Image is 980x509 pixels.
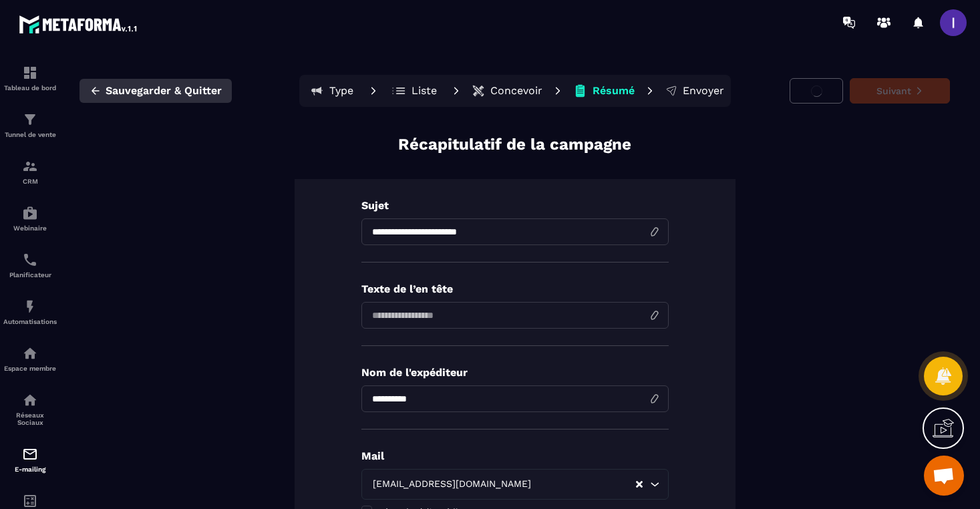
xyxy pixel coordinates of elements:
a: formationformationTunnel de vente [3,102,57,148]
button: Liste [385,77,445,104]
img: formation [22,112,38,128]
a: automationsautomationsEspace membre [3,335,57,382]
img: accountant [22,493,38,509]
p: CRM [3,178,57,185]
button: Type [302,77,362,104]
a: Ouvrir le chat [924,456,964,496]
p: Espace membre [3,365,57,372]
p: E-mailing [3,466,57,473]
a: automationsautomationsAutomatisations [3,289,57,335]
div: Search for option [361,469,669,500]
span: Sauvegarder & Quitter [106,84,222,98]
p: Mail [361,450,669,462]
a: formationformationTableau de bord [3,55,57,102]
p: Tunnel de vente [3,131,57,138]
a: automationsautomationsWebinaire [3,195,57,242]
button: Résumé [569,77,639,104]
button: Concevoir [468,77,546,104]
button: Sauvegarder & Quitter [79,79,232,103]
a: schedulerschedulerPlanificateur [3,242,57,289]
a: emailemailE-mailing [3,436,57,483]
a: formationformationCRM [3,148,57,195]
p: Planificateur [3,271,57,279]
img: automations [22,299,38,315]
input: Search for option [534,477,635,492]
p: Réseaux Sociaux [3,411,57,426]
span: [EMAIL_ADDRESS][DOMAIN_NAME] [370,477,534,492]
p: Tableau de bord [3,84,57,92]
p: Liste [412,84,437,98]
p: Sujet [361,199,669,212]
p: Webinaire [3,224,57,232]
p: Concevoir [490,84,542,98]
p: Automatisations [3,318,57,325]
img: formation [22,65,38,81]
button: Clear Selected [636,480,643,490]
a: social-networksocial-networkRéseaux Sociaux [3,382,57,436]
p: Texte de l’en tête [361,283,669,295]
button: Envoyer [661,77,728,104]
p: Résumé [593,84,635,98]
img: logo [19,12,139,36]
img: social-network [22,392,38,408]
p: Envoyer [683,84,724,98]
p: Nom de l'expéditeur [361,366,669,379]
p: Récapitulatif de la campagne [398,134,631,156]
img: formation [22,158,38,174]
img: scheduler [22,252,38,268]
img: automations [22,205,38,221]
p: Type [329,84,353,98]
img: email [22,446,38,462]
img: automations [22,345,38,361]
